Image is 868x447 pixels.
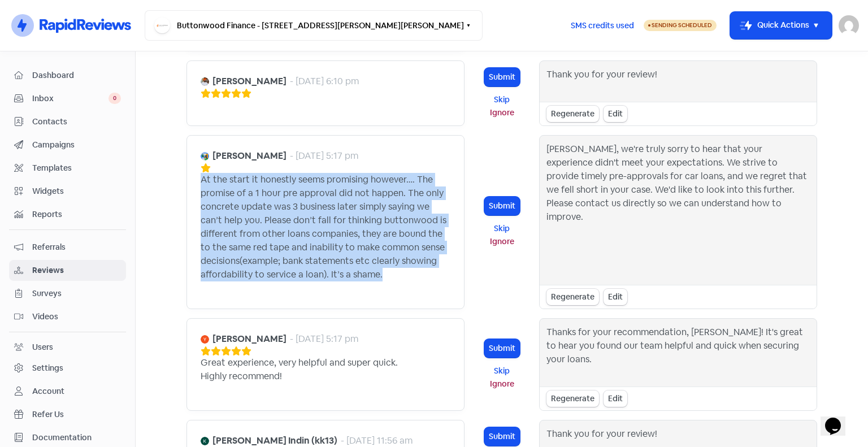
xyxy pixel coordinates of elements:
span: Referrals [32,241,121,253]
a: Campaigns [9,134,126,155]
div: Edit [604,390,627,407]
a: Surveys [9,283,126,304]
a: Contacts [9,111,126,132]
span: SMS credits used [571,20,634,32]
div: Regenerate [546,390,599,407]
a: Users [9,337,126,358]
span: Sending Scheduled [652,21,712,29]
div: Edit [604,106,627,122]
span: Reports [32,209,121,220]
img: Avatar [201,77,209,86]
div: Regenerate [546,289,599,305]
a: Settings [9,358,126,379]
span: Documentation [32,432,121,444]
span: Surveys [32,288,121,300]
iframe: chat widget [821,402,857,436]
img: Avatar [201,152,209,160]
a: SMS credits used [561,19,644,31]
button: Skip [484,93,520,106]
div: [PERSON_NAME], we're truly sorry to hear that your experience didn't meet your expectations. We s... [546,142,810,278]
div: Thanks for your recommendation, [PERSON_NAME]! It's great to hear you found our team helpful and ... [546,326,810,380]
button: Buttonwood Finance - [STREET_ADDRESS][PERSON_NAME][PERSON_NAME] [145,10,483,41]
b: [PERSON_NAME] [212,75,287,88]
button: Submit [484,197,520,215]
a: Account [9,381,126,402]
button: Submit [484,427,520,446]
div: Regenerate [546,106,599,122]
span: Templates [32,162,121,174]
span: Refer Us [32,409,121,420]
div: Great experience, very helpful and super quick. Highly recommend! [201,356,398,383]
a: Templates [9,158,126,179]
img: Avatar [201,437,209,445]
button: Skip [484,222,520,235]
img: Avatar [201,335,209,344]
button: Ignore [484,377,520,390]
span: Campaigns [32,139,121,151]
button: Submit [484,68,520,86]
div: Users [32,341,53,353]
div: Edit [604,289,627,305]
a: Videos [9,306,126,327]
button: Quick Actions [730,12,832,39]
div: Thank you for your review! [546,68,657,95]
span: Reviews [32,264,121,276]
a: Reviews [9,260,126,281]
span: 0 [108,93,121,104]
div: At the start it honestly seems promising however…. The promise of a 1 hour pre approval did not h... [201,173,450,281]
div: Account [32,385,64,397]
a: Refer Us [9,404,126,425]
div: - [DATE] 5:17 pm [290,332,358,346]
span: Dashboard [32,70,121,81]
a: Inbox 0 [9,88,126,109]
button: Submit [484,339,520,358]
span: Videos [32,311,121,323]
span: Contacts [32,116,121,128]
a: Reports [9,204,126,225]
button: Skip [484,364,520,377]
div: - [DATE] 6:10 pm [290,75,359,88]
a: Referrals [9,237,126,258]
button: Ignore [484,235,520,248]
a: Dashboard [9,65,126,86]
b: [PERSON_NAME] [212,149,287,163]
img: User [839,15,859,36]
span: Widgets [32,185,121,197]
a: Widgets [9,181,126,202]
b: [PERSON_NAME] [212,332,287,346]
div: Settings [32,362,63,374]
button: Ignore [484,106,520,119]
a: Sending Scheduled [644,19,717,32]
span: Inbox [32,93,108,105]
div: - [DATE] 5:17 pm [290,149,358,163]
